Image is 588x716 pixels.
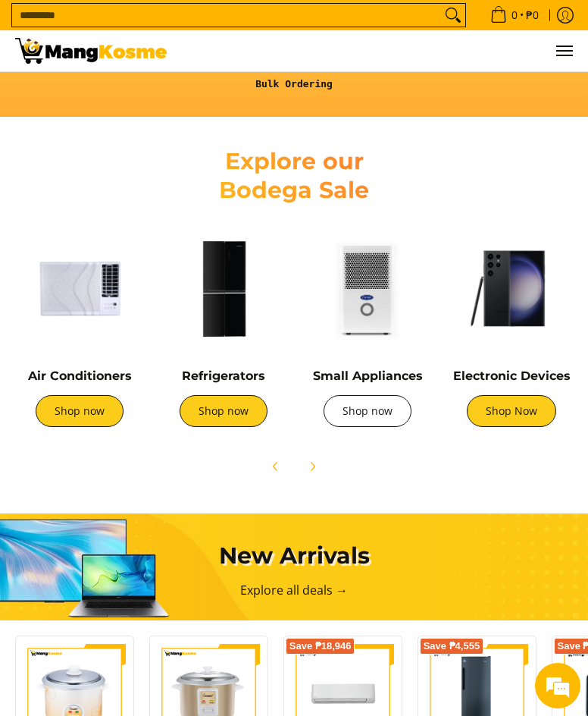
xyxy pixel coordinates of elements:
span: ₱0 [524,10,541,20]
img: Mang Kosme: Your Home Appliances Warehouse Sale Partner! [15,38,167,64]
a: Shop Now [467,395,556,427]
a: Air Conditioners [28,369,132,383]
a: Refrigerators [182,369,265,383]
a: Explore all deals → [240,582,348,598]
button: Search [441,4,465,27]
h2: Explore our Bodega Sale [158,147,430,204]
a: Shop now [36,395,124,427]
img: Refrigerators [159,224,288,353]
a: Shop now [180,395,267,427]
nav: Main Menu [182,30,573,71]
button: Next [296,450,329,483]
a: Electronic Devices [453,369,571,383]
a: Shop now [324,395,411,427]
a: Small Appliances [313,369,423,383]
span: • [486,7,543,24]
span: 0 [509,10,520,20]
img: Small Appliances [303,224,432,353]
button: Menu [555,30,573,71]
ul: Customer Navigation [182,30,573,71]
span: Save ₱18,946 [289,642,352,651]
span: Save ₱4,555 [424,642,480,651]
img: Electronic Devices [447,224,576,353]
button: Previous [259,450,292,483]
img: Air Conditioners [15,224,144,353]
